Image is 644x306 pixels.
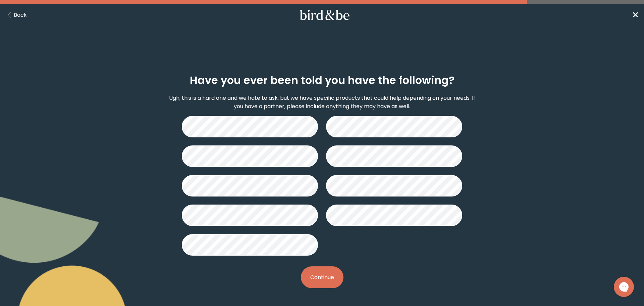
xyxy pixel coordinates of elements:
[166,94,478,111] p: Ugh, this is a hard one and we hate to ask, but we have specific products that could help dependi...
[610,274,637,299] iframe: Gorgias live chat messenger
[301,266,343,288] button: Continue
[632,9,639,21] a: ✕
[632,9,639,20] span: ✕
[190,72,454,88] h2: Have you ever been told you have the following?
[5,11,27,19] button: Back Button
